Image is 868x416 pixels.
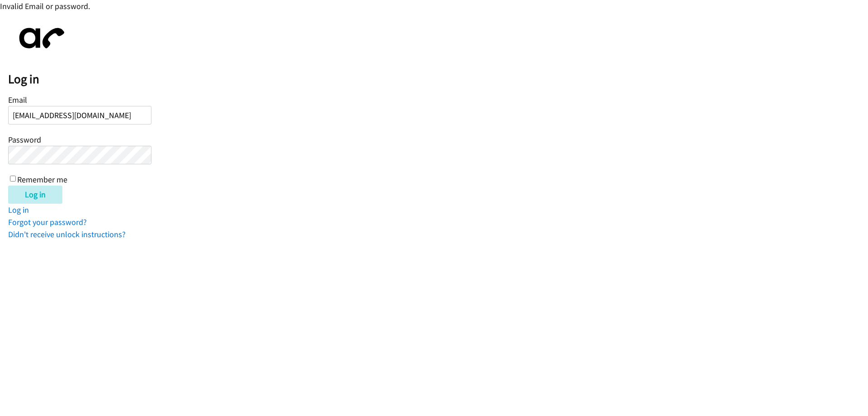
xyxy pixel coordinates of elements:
[8,217,87,227] a: Forgot your password?
[8,134,41,145] label: Password
[8,186,62,204] input: Log in
[8,95,27,105] label: Email
[17,174,67,185] label: Remember me
[8,205,29,215] a: Log in
[8,72,868,87] h2: Log in
[8,229,126,239] a: Didn't receive unlock instructions?
[8,20,71,56] img: aphone-8a226864a2ddd6a5e75d1ebefc011f4aa8f32683c2d82f3fb0802fe031f96514.svg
